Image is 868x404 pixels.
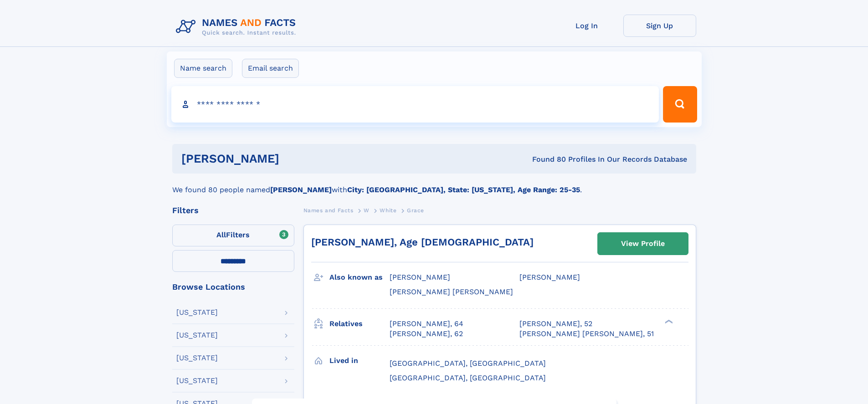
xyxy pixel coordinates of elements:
[347,185,580,194] b: City: [GEOGRAPHIC_DATA], State: [US_STATE], Age Range: 25-35
[390,319,463,329] a: [PERSON_NAME], 64
[181,153,406,164] h1: [PERSON_NAME]
[364,207,370,214] span: W
[329,353,390,368] h3: Lived in
[663,86,697,123] button: Search Button
[406,154,687,164] div: Found 80 Profiles In Our Records Database
[390,329,463,339] a: [PERSON_NAME], 62
[390,273,450,281] span: [PERSON_NAME]
[621,233,665,254] div: View Profile
[270,185,332,194] b: [PERSON_NAME]
[172,206,294,215] div: Filters
[172,174,696,195] div: We found 80 people named with .
[550,15,623,37] a: Log In
[172,15,303,39] img: Logo Names and Facts
[623,15,696,37] a: Sign Up
[663,318,673,324] div: ❯
[176,332,218,339] div: [US_STATE]
[311,236,534,248] a: [PERSON_NAME], Age [DEMOGRAPHIC_DATA]
[171,86,659,123] input: search input
[390,359,546,368] span: [GEOGRAPHIC_DATA], [GEOGRAPHIC_DATA]
[364,205,370,216] a: W
[407,207,424,214] span: Grace
[242,59,299,78] label: Email search
[172,283,294,291] div: Browse Locations
[390,373,546,382] span: [GEOGRAPHIC_DATA], [GEOGRAPHIC_DATA]
[329,270,390,285] h3: Also known as
[176,354,218,362] div: [US_STATE]
[380,207,396,214] span: White
[598,233,688,255] a: View Profile
[176,309,218,316] div: [US_STATE]
[303,205,354,216] a: Names and Facts
[519,329,654,339] a: [PERSON_NAME] [PERSON_NAME], 51
[519,319,592,329] a: [PERSON_NAME], 52
[329,316,390,332] h3: Relatives
[390,287,513,296] span: [PERSON_NAME] [PERSON_NAME]
[380,205,396,216] a: White
[176,377,218,384] div: [US_STATE]
[216,230,226,239] span: All
[519,273,580,281] span: [PERSON_NAME]
[174,59,232,78] label: Name search
[172,225,294,246] label: Filters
